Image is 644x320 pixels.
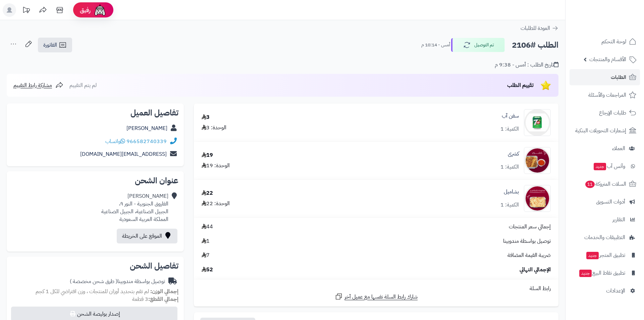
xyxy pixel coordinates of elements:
button: تم التوصيل [451,38,505,52]
h2: عنوان الشحن [12,177,178,185]
a: [EMAIL_ADDRESS][DOMAIN_NAME] [80,150,167,158]
a: الطلبات [570,69,640,85]
span: لم يتم التقييم [69,81,97,89]
span: الفاتورة [43,41,57,49]
h2: تفاصيل الشحن [12,262,178,270]
span: الأقسام والمنتجات [589,55,626,64]
span: 1 [202,237,210,245]
span: إجمالي سعر المنتجات [509,223,551,231]
a: بشاميل [504,188,519,196]
span: الإجمالي النهائي [520,266,551,274]
a: وآتس آبجديد [570,158,640,174]
span: تطبيق المتجر [586,250,625,260]
div: [PERSON_NAME] الفاروق الجنوبية - النور ٩، الجبيل الصناعية، الجبيل الصناعية المملكة العربية السعودية [101,192,168,223]
span: العملاء [612,144,625,153]
span: المراجعات والأسئلة [588,90,626,100]
span: 7 [202,252,210,259]
a: شارك رابط السلة نفسها مع عميل آخر [335,292,418,301]
span: لوحة التحكم [601,37,626,46]
a: التقارير [570,212,640,228]
div: الوحدة: 3 [202,124,226,132]
div: الكمية: 1 [500,163,519,171]
img: 1739707157-image%20(8)-90x90.png [524,109,550,136]
a: 966582740339 [126,137,167,145]
img: 1745417179-28150954-3119-4d7c-a9f0-674ff9f654c8-90x90.jpg [524,147,550,174]
a: كشرى [508,150,519,158]
div: 22 [202,189,213,197]
span: توصيل بواسطة مندوبينا [503,237,551,245]
h2: الطلب #2106 [512,38,558,52]
span: وآتس آب [593,162,625,171]
a: إشعارات التحويلات البنكية [570,123,640,139]
span: ( طرق شحن مخصصة ) [70,277,117,285]
div: 19 [202,151,213,159]
span: تطبيق نقاط البيع [579,268,625,278]
div: 3 [202,113,210,121]
span: مشاركة رابط التقييم [13,81,52,89]
a: الإعدادات [570,283,640,299]
a: العملاء [570,140,640,156]
span: التقارير [612,215,625,224]
span: التطبيقات والخدمات [584,233,625,242]
span: شارك رابط السلة نفسها مع عميل آخر [344,293,418,301]
a: طلبات الإرجاع [570,105,640,121]
a: الموقع على الخريطة [117,229,177,243]
span: الإعدادات [606,286,625,295]
span: 52 [202,266,213,274]
span: جديد [579,270,592,277]
span: الطلبات [611,73,626,82]
span: جديد [586,252,599,259]
div: الكمية: 1 [500,201,519,209]
div: رابط السلة [197,285,556,292]
small: 3 قطعة [132,295,178,303]
span: العودة للطلبات [521,24,550,32]
a: تحديثات المنصة [18,3,35,18]
span: طلبات الإرجاع [599,108,626,118]
a: تطبيق نقاط البيعجديد [570,265,640,281]
a: [PERSON_NAME] [126,124,167,132]
a: السلات المتروكة11 [570,176,640,192]
span: أدوات التسويق [596,197,625,207]
strong: إجمالي الوزن: [150,287,178,295]
strong: إجمالي القطع: [148,295,178,303]
span: رفيق [80,6,91,14]
a: تطبيق المتجرجديد [570,247,640,263]
span: 11 [585,181,595,188]
a: مشاركة رابط التقييم [13,81,63,89]
a: لوحة التحكم [570,34,640,50]
a: واتساب [105,137,125,145]
span: 44 [202,223,213,231]
span: لم تقم بتحديد أوزان للمنتجات ، وزن افتراضي للكل 1 كجم [36,287,149,295]
div: الوحدة: 22 [202,200,230,208]
a: العودة للطلبات [521,24,558,32]
span: تقييم الطلب [507,81,534,89]
h2: تفاصيل العميل [12,109,178,117]
div: تاريخ الطلب : أمس - 9:38 م [495,61,558,69]
span: ضريبة القيمة المضافة [507,252,551,259]
div: الوحدة: 19 [202,162,230,170]
img: 1753518842-f4804057-1744-4d72-bf32-36af8283d19d-90x90.jpg [524,185,550,212]
img: ai-face.png [93,3,107,17]
a: أدوات التسويق [570,194,640,210]
span: إشعارات التحويلات البنكية [575,126,626,135]
a: المراجعات والأسئلة [570,87,640,103]
a: سفن آب [502,112,519,120]
span: جديد [594,163,606,170]
a: التطبيقات والخدمات [570,229,640,245]
div: الكمية: 1 [500,125,519,133]
div: توصيل بواسطة مندوبينا [70,278,165,285]
small: أمس - 10:14 م [421,42,450,48]
a: الفاتورة [38,38,72,52]
span: السلات المتروكة [585,179,626,189]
